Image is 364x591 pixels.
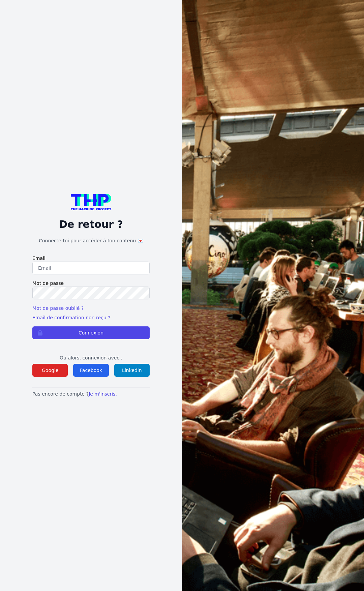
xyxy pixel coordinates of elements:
[32,255,150,262] label: Email
[89,391,117,397] a: Je m'inscris.
[32,315,110,320] a: Email de confirmation non reçu ?
[32,326,150,339] button: Connexion
[32,280,150,287] label: Mot de passe
[114,364,150,377] button: Linkedin
[32,262,150,274] input: Email
[32,218,150,231] p: De retour ?
[73,364,109,377] button: Facebook
[71,194,111,210] img: logo
[32,237,150,244] h1: Connecte-toi pour accéder à ton contenu 💌
[32,305,84,311] a: Mot de passe oublié ?
[32,364,68,377] button: Google
[32,391,150,397] p: Pas encore de compte ?
[32,354,150,361] p: Ou alors, connexion avec..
